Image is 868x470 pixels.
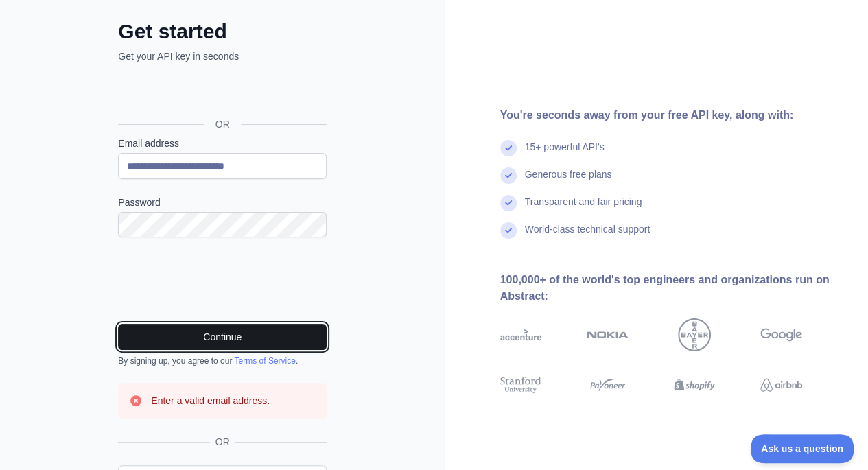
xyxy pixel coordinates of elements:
h2: Get started [118,19,327,44]
img: check mark [500,222,517,239]
img: check mark [500,140,517,156]
p: Get your API key in seconds [118,49,327,63]
img: payoneer [587,375,629,395]
img: stanford university [500,375,542,395]
h3: Enter a valid email address. [151,394,270,408]
iframe: reCAPTCHA [118,254,327,307]
img: bayer [678,318,711,351]
div: 100,000+ of the world's top engineers and organizations run on Abstract: [500,272,847,305]
img: google [760,318,802,351]
div: Transparent and fair pricing [525,195,642,222]
span: OR [210,435,235,449]
img: airbnb [760,375,802,395]
a: Terms of Service [234,356,295,366]
div: 15+ powerful API's [525,140,605,167]
div: You're seconds away from your free API key, along with: [500,107,847,124]
label: Password [118,196,327,209]
img: nokia [587,318,629,351]
iframe: Toggle Customer Support [751,434,854,463]
div: Generous free plans [525,167,612,195]
img: accenture [500,318,542,351]
div: World-class technical support [525,222,650,250]
img: check mark [500,167,517,184]
iframe: Knap til Log ind med Google [111,78,331,108]
label: Email address [118,137,327,150]
span: OR [204,117,241,131]
img: shopify [674,375,716,395]
div: By signing up, you agree to our . [118,355,327,366]
button: Continue [118,324,327,350]
img: check mark [500,195,517,211]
